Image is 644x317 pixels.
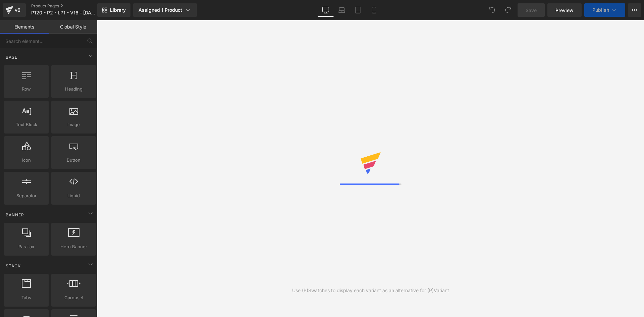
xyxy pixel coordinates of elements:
div: Assigned 1 Product [139,7,192,13]
a: New Library [97,3,130,17]
span: Carousel [53,294,94,301]
span: Parallax [6,243,47,250]
a: Mobile [366,3,382,17]
span: Stack [5,263,21,269]
a: Tablet [350,3,366,17]
a: Product Pages [31,3,108,9]
span: Image [53,121,94,128]
button: Undo [485,3,499,17]
button: Redo [501,3,515,17]
span: Hero Banner [53,243,94,250]
span: Banner [5,212,25,218]
a: v6 [3,3,26,17]
button: Publish [584,3,625,17]
a: Preview [547,3,582,17]
span: Heading [53,86,94,93]
span: Publish [592,7,609,13]
span: P120 - P2 - LP1 - V16 - [DATE] [31,10,96,15]
a: Global Style [49,20,97,34]
span: Separator [6,192,47,199]
div: v6 [13,6,22,14]
span: Library [110,7,126,13]
span: Icon [6,157,47,164]
a: Desktop [318,3,334,17]
a: Laptop [334,3,350,17]
span: Liquid [53,192,94,199]
button: More [628,3,641,17]
span: Row [6,86,47,93]
span: Base [5,54,18,60]
span: Button [53,157,94,164]
div: Use (P)Swatches to display each variant as an alternative for (P)Variant [292,287,449,294]
span: Save [526,7,537,14]
span: Tabs [6,294,47,301]
span: Preview [555,7,574,14]
span: Text Block [6,121,47,128]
